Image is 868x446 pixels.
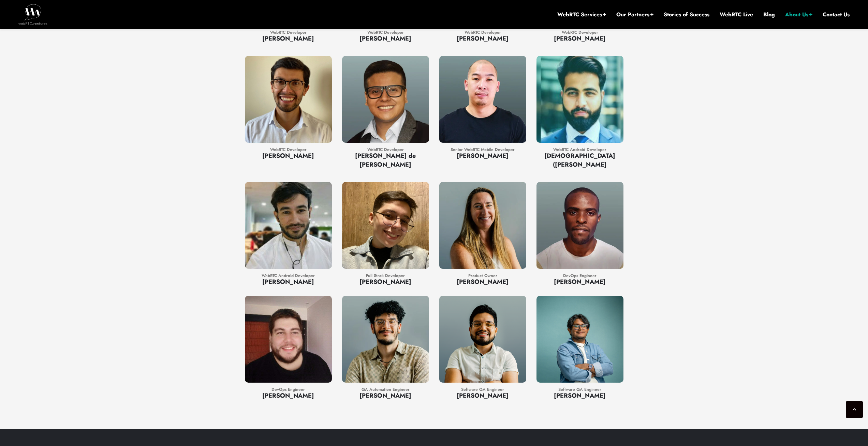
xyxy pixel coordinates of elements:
h3: [PERSON_NAME] [536,391,623,400]
img: Jawad Zeb [245,182,332,269]
a: Contact Us [823,11,850,18]
h3: [PERSON_NAME] [245,151,332,160]
a: Blog [763,11,775,18]
img: Max Leon [245,296,332,383]
h3: [PERSON_NAME] [439,34,526,43]
a: WebRTC Live [720,11,753,18]
img: WebRTC.ventures [18,4,47,25]
div: WebRTC Android Developer [245,269,332,281]
h3: [PERSON_NAME] [439,151,526,160]
h3: [PERSON_NAME] [245,391,332,400]
a: Stories of Success [664,11,709,18]
div: DevOps Engineer [536,269,623,281]
div: WebRTC Developer [245,143,332,155]
div: Software QA Engineer [439,383,526,395]
div: Senior WebRTC Mobile Developer [439,143,526,155]
h3: [DEMOGRAPHIC_DATA] ([PERSON_NAME] [536,151,623,169]
h3: [PERSON_NAME] [536,34,623,43]
h3: [PERSON_NAME] [439,391,526,400]
div: Software QA Engineer [536,383,623,395]
div: WebRTC Developer [245,26,332,37]
h3: [PERSON_NAME] [536,277,623,286]
h3: [PERSON_NAME] [342,391,429,400]
img: andresrincon [245,56,332,143]
h3: [PERSON_NAME] [439,277,526,286]
a: About Us [785,11,812,18]
div: Full Stack Developer [342,269,429,281]
img: Mario2025 [536,296,623,383]
div: DevOps Engineer [245,383,332,395]
div: WebRTC Developer [342,26,429,37]
a: Our Partners [616,11,653,18]
h3: [PERSON_NAME] [245,34,332,43]
div: WebRTC Developer [342,143,429,155]
h3: [PERSON_NAME] [342,277,429,286]
img: Alice Habitzreuter [342,182,429,269]
div: QA Automation Engineer [342,383,429,395]
a: WebRTC Services [557,11,606,18]
h3: [PERSON_NAME] [342,34,429,43]
h3: [PERSON_NAME] de [PERSON_NAME] [342,151,429,169]
div: Product Owner [439,269,526,281]
h3: [PERSON_NAME] [245,277,332,286]
div: WebRTC Developer [439,26,526,37]
div: WebRTC Developer [536,26,623,37]
div: WebRTC Android Developer [536,143,623,155]
img: José Saavedra [439,296,526,383]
